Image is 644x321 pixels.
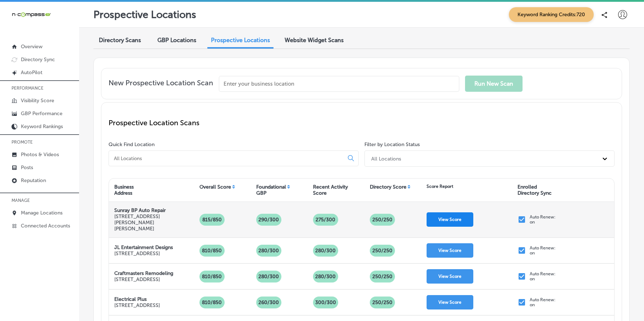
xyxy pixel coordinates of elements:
strong: Craftmasters Remodeling [114,270,173,276]
strong: JL Entertainment Designs [114,244,173,250]
img: 660ab0bf-5cc7-4cb8-ba1c-48b5ae0f18e60NCTV_CLogo_TV_Black_-500x88.png [11,11,51,18]
p: 250 /250 [369,245,395,257]
strong: Electrical Plus [114,296,147,302]
div: All Locations [371,155,401,162]
label: Filter by Location Status [364,141,420,148]
p: 275/300 [313,214,338,226]
p: Auto Renew: on [530,245,556,256]
p: Auto Renew: on [530,271,556,281]
span: GBP Locations [157,37,196,44]
strong: Sunray BP Auto Repair [114,207,166,213]
div: Overall Score [199,184,231,190]
div: Directory Score [370,184,406,190]
button: View Score [427,212,473,227]
p: 250 /250 [369,271,395,282]
p: Keyword Rankings [21,123,63,130]
p: Reputation [21,177,46,184]
p: GBP Performance [21,110,63,117]
p: 815/850 [199,214,225,226]
p: Prospective Locations [93,9,196,21]
p: [STREET_ADDRESS] [114,276,173,282]
div: Foundational GBP [256,184,286,196]
p: AutoPilot [21,69,42,76]
p: 810/850 [199,271,225,282]
p: 280/300 [256,271,282,282]
p: Prospective Location Scans [109,118,615,127]
div: Score Report [427,184,453,189]
p: 280/300 [312,271,339,282]
p: 300/300 [312,297,339,308]
p: 280/300 [312,245,339,257]
p: New Prospective Location Scan [109,78,213,92]
p: Visibility Score [21,98,54,104]
p: [STREET_ADDRESS] [114,250,173,257]
p: 250 /250 [369,297,395,308]
p: 290/300 [256,214,282,226]
div: Enrolled Directory Sync [517,184,552,196]
p: 250 /250 [369,214,395,226]
button: Run New Scan [465,76,523,92]
span: Directory Scans [99,37,141,44]
p: [STREET_ADDRESS][PERSON_NAME][PERSON_NAME] [114,213,189,232]
button: View Score [427,295,473,309]
div: Recent Activity Score [313,184,348,196]
p: Directory Sync [21,56,55,63]
label: Quick Find Location [109,141,155,148]
span: Website Widget Scans [285,37,344,44]
p: Manage Locations [21,210,63,216]
p: Posts [21,164,33,171]
input: Enter your business location [219,76,459,92]
p: Auto Renew: on [530,214,556,225]
p: Auto Renew: on [530,297,556,307]
p: Connected Accounts [21,223,70,229]
div: Business Address [114,184,134,196]
p: 810/850 [199,245,225,257]
p: 810/850 [199,297,225,308]
p: [STREET_ADDRESS] [114,302,160,308]
span: Prospective Locations [211,37,270,44]
input: All Locations [113,155,342,162]
button: View Score [427,243,473,258]
p: 280/300 [256,245,282,257]
p: Overview [21,44,42,50]
p: 260/300 [256,297,282,308]
span: Keyword Ranking Credits: 720 [509,7,594,22]
p: Photos & Videos [21,152,59,158]
button: View Score [427,269,473,284]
